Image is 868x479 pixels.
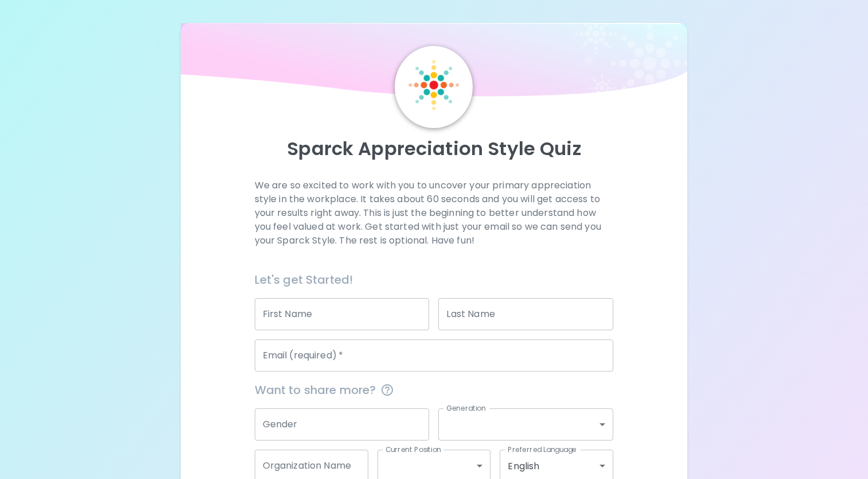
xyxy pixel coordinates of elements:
label: Preferred Language [508,445,577,454]
img: wave [181,23,687,103]
svg: This information is completely confidential and only used for aggregated appreciation studies at ... [380,383,394,397]
img: Sparck Logo [408,60,459,110]
span: Want to share more? [255,381,614,399]
label: Generation [446,403,486,413]
p: We are so excited to work with you to uncover your primary appreciation style in the workplace. I... [255,179,614,248]
h6: Let's get Started! [255,271,614,289]
label: Current Position [386,445,441,454]
p: Sparck Appreciation Style Quiz [194,137,674,160]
